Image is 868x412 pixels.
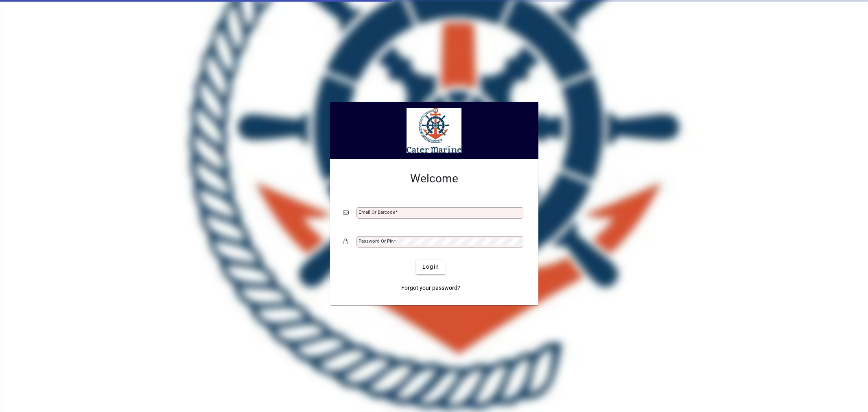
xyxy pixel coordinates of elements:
[401,284,460,292] span: Forgot your password?
[359,209,395,215] mat-label: Email or Barcode
[416,260,446,274] button: Login
[359,238,394,244] mat-label: Password or Pin
[398,281,464,296] a: Forgot your password?
[343,172,525,186] h2: Welcome
[422,263,439,271] span: Login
